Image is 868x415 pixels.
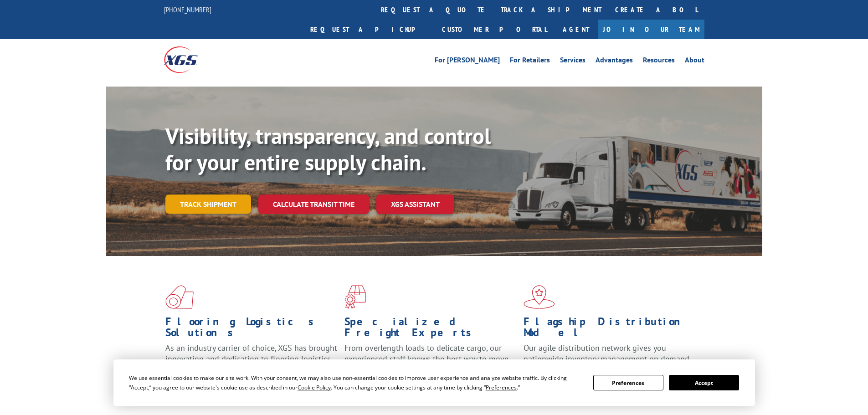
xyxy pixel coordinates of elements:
[344,285,366,309] img: xgs-icon-focused-on-flooring-red
[510,56,550,67] a: For Retailers
[524,316,696,343] h1: Flagship Distribution Model
[669,375,739,390] button: Accept
[298,384,331,391] span: Cookie Policy
[165,343,337,375] span: As an industry carrier of choice, XGS has brought innovation and dedication to flooring logistics...
[593,375,663,390] button: Preferences
[598,20,704,39] a: Join Our Team
[524,343,691,364] span: Our agile distribution network gives you nationwide inventory management on demand.
[435,20,554,39] a: Customer Portal
[344,343,517,383] p: From overlength loads to delicate cargo, our experienced staff knows the best way to move your fr...
[554,20,598,39] a: Agent
[165,316,338,343] h1: Flooring Logistics Solutions
[435,56,500,67] a: For [PERSON_NAME]
[113,359,755,406] div: Cookie Consent Prompt
[486,384,517,391] span: Preferences
[164,5,211,14] a: [PHONE_NUMBER]
[596,56,633,67] a: Advantages
[560,56,586,67] a: Services
[129,373,582,392] div: We use essential cookies to make our site work. With your consent, we may also use non-essential ...
[524,285,555,309] img: xgs-icon-flagship-distribution-model-red
[165,195,251,214] a: Track shipment
[258,195,369,214] a: Calculate transit time
[165,122,491,176] b: Visibility, transparency, and control for your entire supply chain.
[643,56,675,67] a: Resources
[685,56,704,67] a: About
[165,285,194,309] img: xgs-icon-total-supply-chain-intelligence-red
[303,20,435,39] a: Request a pickup
[344,316,517,343] h1: Specialized Freight Experts
[376,195,454,214] a: XGS ASSISTANT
